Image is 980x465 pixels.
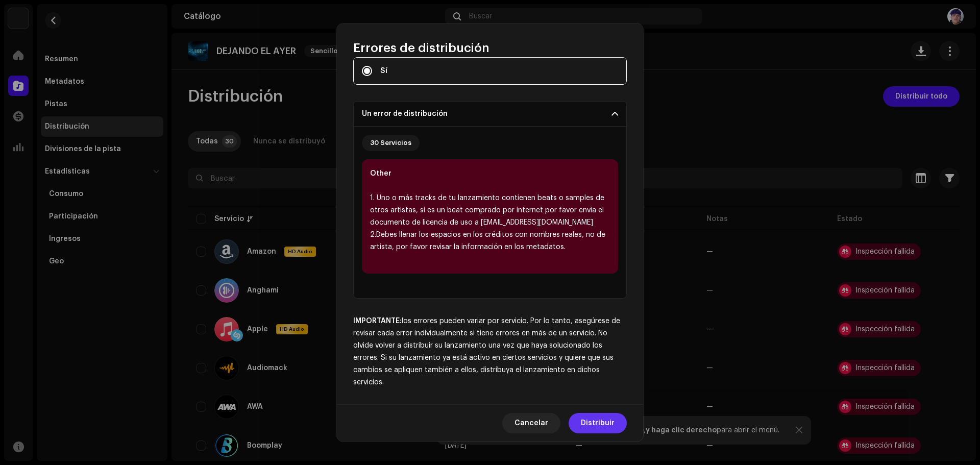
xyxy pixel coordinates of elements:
button: Distribuir [569,413,627,433]
span: Distribuir [581,413,615,433]
b: Other [370,170,391,177]
p-accordion-header: Un error de distribución [353,101,627,127]
button: Cancelar [502,413,560,433]
div: 1. Uno o más tracks de tu lanzamiento contienen beats o samples de otros artistas, si es un beat ... [370,192,610,253]
div: los errores pueden variar por servicio. Por lo tanto, asegúrese de revisar cada error individualm... [353,315,627,388]
span: Cancelar [514,413,548,433]
span: Sí [380,65,387,77]
p-accordion-content: Un error de distribución [353,127,627,299]
div: 30 Servicios [370,139,411,147]
strong: IMPORTANTE: [353,317,402,325]
span: Errores de distribución [353,40,489,56]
